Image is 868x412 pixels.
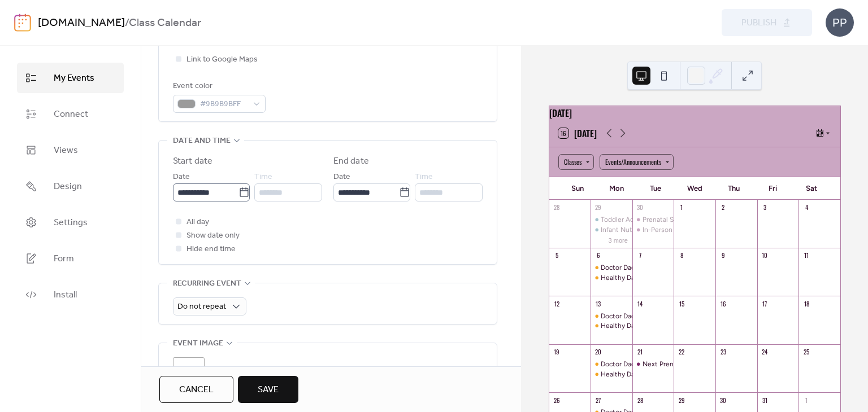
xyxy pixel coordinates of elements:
[601,215,730,225] div: Toddler Accidents & Your Financial Future
[719,251,727,260] div: 9
[643,215,689,225] div: Prenatal Series
[591,370,632,379] div: Healthy Dad - Spiritual Series
[601,370,691,379] div: Healthy Dad - Spiritual Series
[636,299,644,308] div: 14
[594,396,602,404] div: 27
[54,180,82,194] span: Design
[54,144,78,157] span: Views
[802,299,810,308] div: 18
[761,203,769,212] div: 3
[125,12,129,34] b: /
[258,383,279,397] span: Save
[591,312,632,321] div: Doctor Dad - Spiritual Series
[601,273,691,283] div: Healthy Dad - Spiritual Series
[636,396,644,404] div: 28
[553,203,561,212] div: 28
[38,12,125,34] a: [DOMAIN_NAME]
[186,53,258,67] span: Link to Google Maps
[594,251,602,260] div: 6
[636,251,644,260] div: 7
[636,203,644,212] div: 30
[173,277,241,291] span: Recurring event
[553,396,561,404] div: 26
[549,106,840,120] div: [DATE]
[17,135,124,165] a: Views
[632,215,674,225] div: Prenatal Series
[761,299,769,308] div: 17
[200,98,248,111] span: #9B9B9BFF
[254,170,272,184] span: Time
[17,171,124,201] a: Design
[333,155,369,168] div: End date
[173,357,205,389] div: ;
[553,299,561,308] div: 12
[636,348,644,356] div: 21
[675,177,714,200] div: Wed
[594,203,602,212] div: 29
[601,360,688,369] div: Doctor Dad - Spiritual Series
[719,348,727,356] div: 23
[17,63,124,93] a: My Events
[719,203,727,212] div: 2
[604,235,632,244] button: 3 more
[719,396,727,404] div: 30
[553,251,561,260] div: 5
[761,348,769,356] div: 24
[173,80,263,93] div: Event color
[719,299,727,308] div: 16
[54,108,88,121] span: Connect
[594,348,602,356] div: 20
[415,170,433,184] span: Time
[173,134,231,148] span: Date and time
[17,243,124,274] a: Form
[826,8,854,37] div: PP
[714,177,753,200] div: Thu
[761,396,769,404] div: 31
[591,263,632,273] div: Doctor Dad - Spiritual Series
[601,321,691,331] div: Healthy Dad - Spiritual Series
[591,273,632,283] div: Healthy Dad - Spiritual Series
[601,263,688,273] div: Doctor Dad - Spiritual Series
[54,288,77,302] span: Install
[177,299,226,314] span: Do not repeat
[643,225,721,235] div: In-Person Prenatal Series
[677,396,685,404] div: 29
[333,170,350,184] span: Date
[173,337,223,350] span: Event image
[802,348,810,356] div: 25
[17,279,124,310] a: Install
[17,207,124,238] a: Settings
[761,251,769,260] div: 10
[554,125,601,141] button: 16[DATE]
[159,376,233,403] button: Cancel
[54,216,88,230] span: Settings
[558,177,597,200] div: Sun
[636,177,675,200] div: Tue
[14,14,31,32] img: logo
[632,360,674,369] div: Next Prenatal Series Start Date
[17,99,124,129] a: Connect
[591,225,632,235] div: Infant Nutrition & Budget 101
[677,299,685,308] div: 15
[802,251,810,260] div: 11
[591,215,632,225] div: Toddler Accidents & Your Financial Future
[173,155,212,168] div: Start date
[591,360,632,369] div: Doctor Dad - Spiritual Series
[238,376,298,403] button: Save
[553,348,561,356] div: 19
[129,12,201,34] b: Class Calendar
[54,252,74,266] span: Form
[173,170,190,184] span: Date
[186,243,236,256] span: Hide end time
[677,348,685,356] div: 22
[802,396,810,404] div: 1
[792,177,831,200] div: Sat
[601,312,688,321] div: Doctor Dad - Spiritual Series
[594,299,602,308] div: 13
[54,72,94,85] span: My Events
[179,383,214,397] span: Cancel
[753,177,792,200] div: Fri
[677,203,685,212] div: 1
[597,177,636,200] div: Mon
